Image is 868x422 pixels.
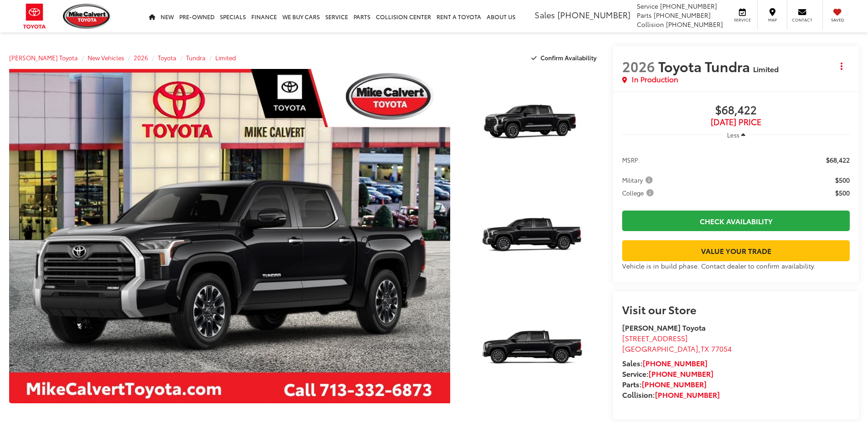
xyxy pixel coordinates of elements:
span: TX [701,343,709,353]
a: [PHONE_NUMBER] [649,368,713,379]
span: Service [732,17,753,23]
span: 77054 [711,343,732,353]
a: [PHONE_NUMBER] [643,358,707,368]
a: [PERSON_NAME] Toyota [9,53,78,62]
span: Contact [792,17,812,23]
span: MSRP: [622,155,640,164]
strong: [PERSON_NAME] Toyota [622,322,706,332]
img: 2026 Toyota Tundra Limited [458,181,605,291]
img: Mike Calvert Toyota [63,4,111,29]
img: 2026 Toyota Tundra Limited [5,67,454,405]
button: Less [722,127,750,143]
span: $68,422 [826,155,850,164]
img: 2026 Toyota Tundra Limited [458,294,605,404]
span: Less [727,131,739,139]
a: Check Availability [622,211,850,231]
span: [PHONE_NUMBER] [557,9,630,21]
button: Confirm Availability [526,50,604,66]
a: Value Your Trade [622,240,850,261]
span: Limited [753,63,779,74]
span: Sales [535,9,555,21]
div: Vehicle is in build phase. Contact dealer to confirm availability. [622,261,850,270]
span: [GEOGRAPHIC_DATA] [622,343,698,353]
span: Parts [637,11,652,20]
a: New Vehicles [88,53,124,62]
span: [PHONE_NUMBER] [660,1,717,11]
a: Expand Photo 0 [9,69,450,403]
span: 2026 [622,56,655,76]
span: [PHONE_NUMBER] [666,20,723,29]
span: $68,422 [622,104,850,117]
a: [STREET_ADDRESS] [GEOGRAPHIC_DATA],TX 77054 [622,332,732,353]
img: 2026 Toyota Tundra Limited [458,68,605,178]
a: Tundra [186,53,206,62]
button: Military [622,175,656,185]
strong: Collision: [622,389,720,400]
span: $500 [835,175,850,185]
a: 2026 [134,53,148,62]
span: [STREET_ADDRESS] [622,332,688,343]
span: Service [637,1,658,11]
a: Limited [215,53,236,62]
button: Actions [834,58,850,74]
a: [PHONE_NUMBER] [655,389,720,400]
span: Collision [637,20,664,29]
span: In Production [632,74,678,84]
a: Expand Photo 2 [460,182,604,290]
span: Saved [827,17,847,23]
button: College [622,188,657,197]
a: Expand Photo 3 [460,295,604,403]
a: Expand Photo 1 [460,69,604,177]
span: [DATE] PRICE [622,117,850,127]
span: College [622,188,655,197]
strong: Service: [622,368,713,379]
a: [PHONE_NUMBER] [642,379,707,389]
strong: Parts: [622,379,707,389]
h2: Visit our Store [622,303,850,315]
span: Toyota Tundra [658,56,753,76]
a: Toyota [158,53,177,62]
span: dropdown dots [841,63,842,70]
span: Confirm Availability [541,53,597,62]
span: , [622,343,732,353]
strong: Sales: [622,358,707,368]
span: Map [762,17,782,23]
span: Military [622,175,655,185]
span: $500 [835,188,850,197]
span: [PHONE_NUMBER] [654,11,711,20]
